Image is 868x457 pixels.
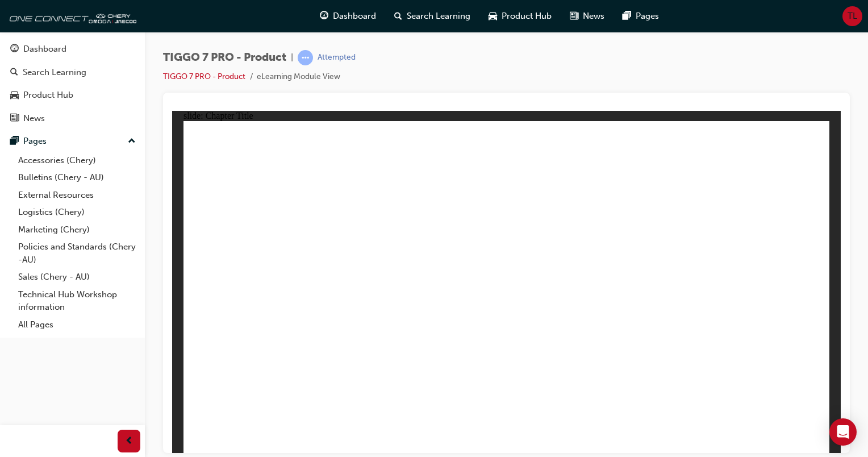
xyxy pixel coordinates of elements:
[489,9,497,23] span: car-icon
[561,5,614,28] a: news-iconNews
[14,221,140,239] a: Marketing (Chery)
[385,5,479,28] a: search-iconSearch Learning
[570,9,578,23] span: news-icon
[5,131,140,152] button: Pages
[848,10,857,23] span: TL
[311,5,385,28] a: guage-iconDashboard
[23,112,45,125] div: News
[23,66,86,79] div: Search Learning
[14,286,140,316] a: Technical Hub Workshop information
[23,89,73,102] div: Product Hub
[842,6,862,26] button: TL
[291,51,293,64] span: |
[394,9,402,23] span: search-icon
[583,10,604,23] span: News
[23,43,66,56] div: Dashboard
[320,9,328,23] span: guage-icon
[502,10,552,23] span: Product Hub
[23,135,47,148] div: Pages
[298,50,313,65] span: learningRecordVerb_ATTEMPT-icon
[623,9,631,23] span: pages-icon
[14,316,140,334] a: All Pages
[10,68,18,78] span: search-icon
[14,268,140,286] a: Sales (Chery - AU)
[5,85,140,106] a: Product Hub
[407,10,470,23] span: Search Learning
[614,5,668,28] a: pages-iconPages
[14,203,140,221] a: Logistics (Chery)
[636,10,659,23] span: Pages
[128,134,136,149] span: up-icon
[829,418,857,446] div: Open Intercom Messenger
[10,44,19,55] span: guage-icon
[5,108,140,129] a: News
[318,52,356,63] div: Attempted
[10,114,19,124] span: news-icon
[14,169,140,186] a: Bulletins (Chery - AU)
[5,62,140,83] a: Search Learning
[5,39,140,60] a: Dashboard
[14,152,140,169] a: Accessories (Chery)
[163,72,245,81] a: TIGGO 7 PRO - Product
[163,51,286,64] span: TIGGO 7 PRO - Product
[10,136,19,147] span: pages-icon
[257,70,340,84] li: eLearning Module View
[125,434,133,448] span: prev-icon
[479,5,561,28] a: car-iconProduct Hub
[333,10,376,23] span: Dashboard
[6,5,136,27] img: oneconnect
[14,238,140,268] a: Policies and Standards (Chery -AU)
[5,36,140,131] button: DashboardSearch LearningProduct HubNews
[10,90,19,101] span: car-icon
[14,186,140,204] a: External Resources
